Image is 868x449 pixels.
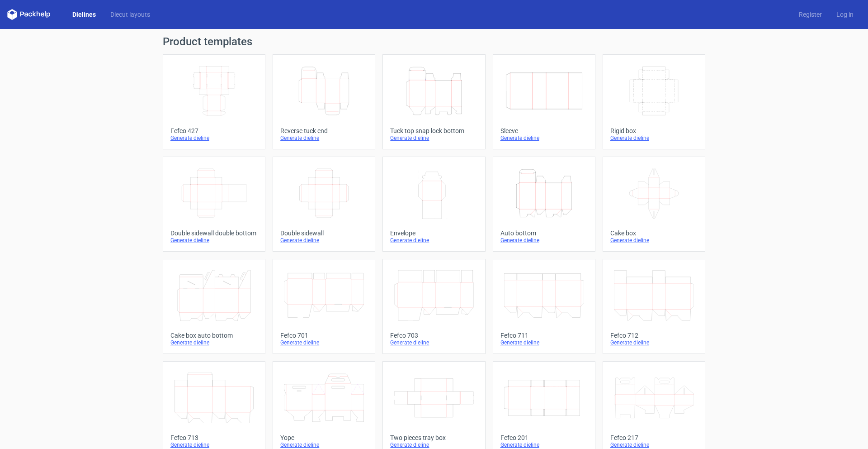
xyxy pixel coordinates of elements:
div: Generate dieline [610,134,698,142]
a: Cake boxGenerate dieline [603,157,705,252]
div: Reverse tuck end [280,127,368,134]
div: Generate dieline [390,441,477,449]
div: Fefco 712 [610,332,698,339]
div: Fefco 701 [280,332,368,339]
div: Generate dieline [610,441,698,449]
a: Fefco 712Generate dieline [603,259,705,354]
div: Generate dieline [610,339,698,346]
a: Log in [829,10,861,19]
a: SleeveGenerate dieline [493,54,595,149]
a: Rigid boxGenerate dieline [603,54,705,149]
div: Generate dieline [280,134,368,142]
div: Double sidewall [280,229,368,237]
div: Generate dieline [280,237,368,244]
div: Generate dieline [390,237,477,244]
a: Fefco 701Generate dieline [273,259,375,354]
div: Generate dieline [170,134,258,142]
div: Generate dieline [500,441,588,449]
div: Sleeve [500,127,588,134]
div: Generate dieline [280,441,368,449]
a: Auto bottomGenerate dieline [493,157,595,252]
div: Generate dieline [170,237,258,244]
div: Generate dieline [500,339,588,346]
div: Fefco 427 [170,127,258,134]
div: Generate dieline [500,134,588,142]
div: Generate dieline [280,339,368,346]
div: Yope [280,434,368,441]
div: Auto bottom [500,229,588,237]
a: Dielines [65,10,103,19]
a: Tuck top snap lock bottomGenerate dieline [382,54,485,149]
div: Generate dieline [170,339,258,346]
div: Fefco 703 [390,332,477,339]
div: Generate dieline [390,339,477,346]
div: Generate dieline [610,237,698,244]
div: Generate dieline [170,441,258,449]
div: Cake box [610,229,698,237]
a: EnvelopeGenerate dieline [382,157,485,252]
a: Double sidewall double bottomGenerate dieline [163,157,265,252]
div: Cake box auto bottom [170,332,258,339]
div: Tuck top snap lock bottom [390,127,477,134]
a: Fefco 427Generate dieline [163,54,265,149]
a: Register [792,10,829,19]
div: Fefco 711 [500,332,588,339]
div: Rigid box [610,127,698,134]
a: Reverse tuck endGenerate dieline [273,54,375,149]
div: Two pieces tray box [390,434,477,441]
div: Generate dieline [500,237,588,244]
a: Diecut layouts [103,10,157,19]
div: Fefco 217 [610,434,698,441]
div: Fefco 713 [170,434,258,441]
div: Envelope [390,229,477,237]
a: Double sidewallGenerate dieline [273,157,375,252]
div: Generate dieline [390,134,477,142]
a: Fefco 703Generate dieline [382,259,485,354]
h1: Product templates [163,36,705,47]
a: Cake box auto bottomGenerate dieline [163,259,265,354]
div: Double sidewall double bottom [170,229,258,237]
div: Fefco 201 [500,434,588,441]
a: Fefco 711Generate dieline [493,259,595,354]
